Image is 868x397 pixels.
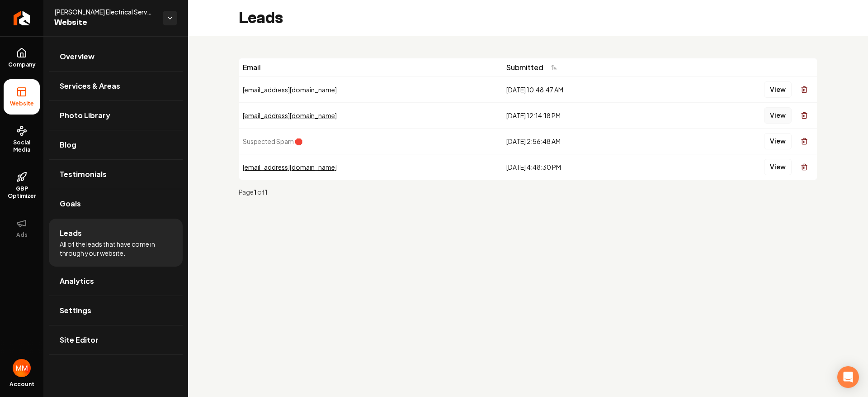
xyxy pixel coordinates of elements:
button: View [764,107,792,124]
a: Photo Library [49,101,183,130]
div: [EMAIL_ADDRESS][DOMAIN_NAME] [243,85,499,94]
span: Page [239,188,254,196]
span: Testimonials [60,169,107,180]
div: Open Intercom Messenger [837,366,859,388]
span: All of the leads that have come in through your website. [60,239,172,258]
a: Goals [49,189,183,218]
span: Goals [60,198,81,209]
img: Rebolt Logo [14,11,30,25]
span: Social Media [4,139,40,153]
div: [EMAIL_ADDRESS][DOMAIN_NAME] [243,163,499,172]
span: of [257,188,264,196]
a: Company [4,40,40,76]
span: Account [9,381,34,388]
button: Open user button [13,359,31,377]
span: Overview [60,51,94,62]
span: Leads [60,228,82,239]
a: Services & Areas [49,72,183,100]
div: [DATE] 12:14:18 PM [506,111,666,120]
span: Ads [13,231,31,239]
a: Overview [49,42,183,71]
span: Website [6,100,38,107]
a: Analytics [49,267,183,296]
div: [EMAIL_ADDRESS][DOMAIN_NAME] [243,111,499,120]
a: Settings [49,296,183,325]
button: View [764,159,792,175]
div: [DATE] 2:56:48 AM [506,137,666,146]
span: Submitted [506,62,543,73]
span: Settings [60,305,91,316]
div: [DATE] 4:48:30 PM [506,163,666,172]
strong: 1 [264,188,267,196]
span: Analytics [60,276,94,287]
span: Blog [60,139,76,150]
span: Services & Areas [60,81,120,91]
a: Social Media [4,118,40,161]
button: View [764,133,792,149]
span: Company [5,61,39,68]
span: [PERSON_NAME] Electrical Services [54,7,156,16]
button: View [764,81,792,98]
span: Website [54,16,156,29]
span: Photo Library [60,110,110,121]
button: Submitted [506,59,563,76]
a: Blog [49,130,183,159]
a: GBP Optimizer [4,164,40,207]
a: Testimonials [49,160,183,189]
span: Suspected Spam 🛑 [243,137,302,145]
span: Site Editor [60,335,99,345]
span: GBP Optimizer [4,185,40,200]
button: Ads [4,210,40,246]
h2: Leads [239,9,283,27]
div: [DATE] 10:48:47 AM [506,85,666,94]
div: Email [243,62,499,73]
a: Site Editor [49,325,183,354]
img: Matthew Meyer [13,359,31,377]
strong: 1 [254,188,257,196]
